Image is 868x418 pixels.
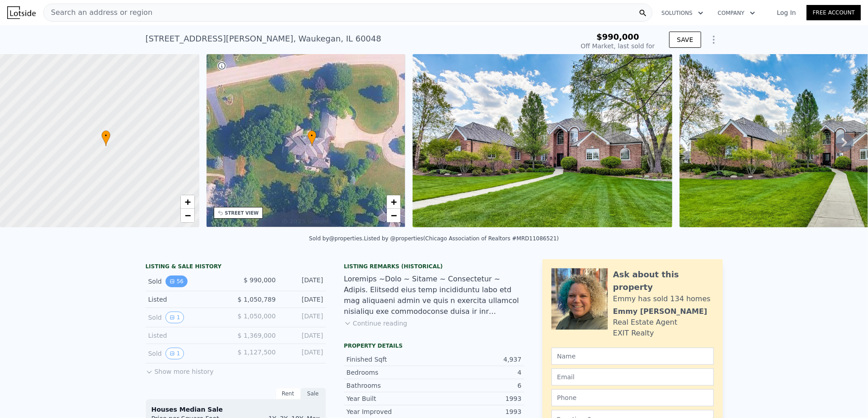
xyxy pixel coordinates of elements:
div: Ask about this property [613,268,714,294]
div: Bathrooms [347,381,434,390]
button: SAVE [669,32,701,48]
div: Bedrooms [347,368,434,377]
div: • [308,130,317,146]
div: LISTING & SALE HISTORY [146,263,326,272]
button: View historical data [165,276,188,287]
div: [STREET_ADDRESS][PERSON_NAME] , Waukegan , IL 60048 [146,32,381,45]
span: $ 1,050,789 [238,296,276,303]
div: Listed by @properties (Chicago Association of Realtors #MRD11086521) [364,235,559,242]
button: Company [711,5,762,21]
div: Property details [344,342,524,349]
div: 6 [434,381,522,390]
div: Sold [148,348,229,359]
div: Sold by @properties . [309,235,364,242]
span: • [101,132,110,140]
div: Sold [148,276,229,287]
div: Real Estate Agent [613,317,678,328]
div: 4,937 [434,355,522,364]
a: Zoom out [387,209,400,222]
button: Show more history [146,363,214,376]
div: Emmy [PERSON_NAME] [613,306,707,317]
div: Year Improved [347,407,434,416]
span: • [308,132,317,140]
div: Sale [301,388,326,400]
img: Sale: 24489061 Parcel: 29033062 [413,54,672,227]
a: Free Account [807,5,861,20]
span: $ 1,050,000 [238,312,276,320]
div: Listed [148,331,229,340]
span: $ 1,369,000 [238,332,276,339]
span: $ 1,127,500 [238,349,276,356]
span: $ 990,000 [243,276,276,284]
div: • [101,130,110,146]
div: EXIT Realty [613,328,654,339]
span: Search an address or region [44,7,152,18]
div: Houses Median Sale [152,405,320,414]
button: View historical data [165,348,184,359]
a: Zoom out [181,209,194,222]
button: View historical data [165,312,184,323]
a: Zoom in [181,195,194,209]
div: Sold [148,312,229,323]
div: STREET VIEW [225,210,259,216]
div: 4 [434,368,522,377]
div: 1993 [434,394,522,403]
button: Solutions [654,5,711,21]
div: [DATE] [283,295,323,304]
div: [DATE] [283,312,323,323]
div: Off Market, last sold for [581,41,655,51]
div: Rent [276,388,301,400]
div: [DATE] [283,348,323,359]
a: Zoom in [387,195,400,209]
span: + [184,196,190,207]
span: − [391,210,397,221]
div: Year Built [347,394,434,403]
a: Log In [766,8,807,17]
div: Loremips ~Dolo ~ Sitame ~ Consectetur ~ Adipis. Elitsedd eius temp incididuntu labo etd mag aliqu... [344,274,524,317]
button: Show Options [705,31,723,49]
div: [DATE] [283,276,323,287]
input: Email [551,368,714,386]
img: Lotside [7,6,36,19]
div: 1993 [434,407,522,416]
div: [DATE] [283,331,323,340]
button: Continue reading [344,319,408,328]
span: $990,000 [597,32,639,41]
div: Listed [148,295,229,304]
div: Emmy has sold 134 homes [613,294,711,304]
span: + [391,196,397,207]
span: − [184,210,190,221]
input: Name [551,348,714,365]
div: Listing Remarks (Historical) [344,263,524,270]
input: Phone [551,389,714,406]
div: Finished Sqft [347,355,434,364]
